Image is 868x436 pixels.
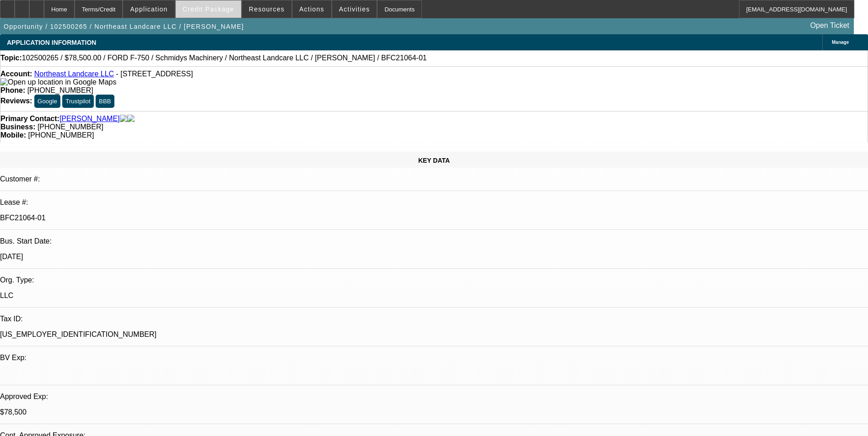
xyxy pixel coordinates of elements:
span: Resources [249,5,285,13]
strong: Account: [0,70,32,78]
span: Activities [339,5,370,13]
img: linkedin-icon.png [127,115,135,123]
img: facebook-icon.png [120,115,127,123]
span: Manage [832,40,849,45]
strong: Primary Contact: [0,115,59,123]
a: Open Ticket [807,18,853,33]
span: Opportunity / 102500265 / Northeast Landcare LLC / [PERSON_NAME] [4,23,244,30]
span: Application [130,5,167,13]
span: [PHONE_NUMBER] [38,123,103,131]
span: [PHONE_NUMBER] [28,131,94,139]
strong: Business: [0,123,35,131]
span: - [STREET_ADDRESS] [116,70,193,78]
span: KEY DATA [418,157,450,164]
span: APPLICATION INFORMATION [7,39,96,46]
strong: Reviews: [0,97,32,105]
button: BBB [96,95,114,108]
span: [PHONE_NUMBER] [27,86,93,94]
strong: Phone: [0,86,25,94]
img: Open up location in Google Maps [0,78,116,86]
strong: Topic: [0,54,22,62]
button: Credit Package [176,0,241,18]
a: [PERSON_NAME] [59,115,120,123]
button: Actions [292,0,331,18]
strong: Mobile: [0,131,26,139]
button: Google [34,95,60,108]
a: Northeast Landcare LLC [34,70,114,78]
span: Credit Package [183,5,234,13]
a: View Google Maps [0,78,116,86]
span: 102500265 / $78,500.00 / FORD F-750 / Schmidys Machinery / Northeast Landcare LLC / [PERSON_NAME]... [22,54,427,62]
button: Trustpilot [62,95,93,108]
button: Application [123,0,174,18]
button: Resources [242,0,291,18]
button: Activities [332,0,377,18]
span: Actions [299,5,324,13]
